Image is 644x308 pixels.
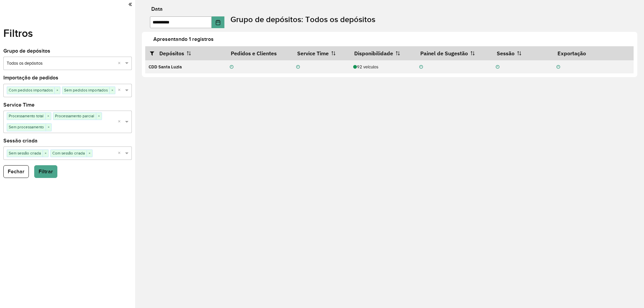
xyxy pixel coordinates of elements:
label: Service Time [3,101,35,109]
span: Clear all [118,87,123,94]
span: × [96,113,102,120]
th: Disponibilidade [350,46,416,60]
label: Grupo de depósitos [3,47,50,55]
i: Não realizada [230,65,233,69]
span: Processamento total [7,113,45,119]
label: Sessão criada [3,137,38,145]
label: Filtros [3,25,33,41]
span: Sem sessão criada [7,150,43,157]
span: Com pedidos importados [7,87,54,94]
span: × [54,87,60,94]
th: Pedidos e Clientes [226,46,292,60]
button: Choose Date [212,16,224,28]
button: Fechar [3,165,29,178]
div: 92 veículos [353,64,412,70]
label: Data [151,5,163,13]
span: Sem processamento [7,124,46,130]
span: × [109,87,115,94]
th: Depósitos [145,46,226,60]
th: Sessão [492,46,553,60]
button: Filtrar [34,165,57,178]
th: Painel de Sugestão [416,46,492,60]
i: Não realizada [556,65,560,69]
strong: CDD Santa Luzia [149,64,182,70]
span: × [43,150,48,157]
span: Clear all [118,118,123,125]
span: Clear all [118,150,123,157]
i: Não realizada [496,65,499,69]
span: Com sessão criada [51,150,87,157]
span: × [87,150,92,157]
span: Clear all [118,60,123,67]
i: Abrir/fechar filtros [150,51,159,56]
i: Não realizada [296,65,300,69]
span: × [45,113,51,120]
th: Exportação [553,46,634,60]
label: Importação de pedidos [3,74,58,82]
span: × [46,124,51,131]
i: Não realizada [419,65,423,69]
span: Sem pedidos importados [62,87,109,94]
th: Service Time [292,46,350,60]
label: Grupo de depósitos: Todos os depósitos [230,13,375,25]
span: Processamento parcial [53,113,96,119]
